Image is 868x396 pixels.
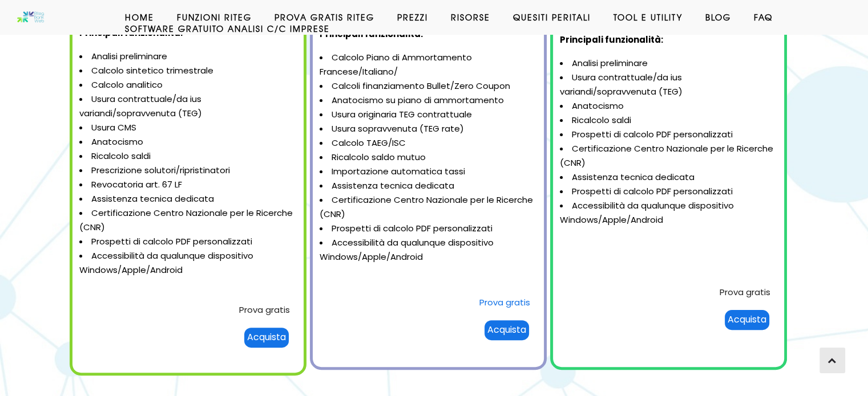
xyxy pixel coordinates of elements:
li: Assistenza tecnica dedicata [320,179,537,193]
li: Usura sopravvenuta (TEG rate) [320,122,537,136]
a: Risorse [439,11,502,23]
a: Prezzi [386,11,439,23]
li: Anatocismo su piano di ammortamento [320,93,537,108]
li: Calcolo sintetico trimestrale [79,64,297,78]
li: Usura contrattuale/da ius variandi/sopravvenuta (TEG) [79,92,297,121]
li: Ricalcolo saldi [560,113,777,128]
li: Assistenza tecnica dedicata [560,170,777,185]
li: Importazione automatica tassi [320,165,537,179]
a: Home [114,11,165,23]
a: Tool e Utility [602,11,694,23]
a: Acquista [243,331,290,343]
a: Prova gratis [720,286,770,298]
li: Certificazione Centro Nazionale per le Ricerche (CNR) [320,193,537,222]
li: Usura CMS [79,121,297,135]
a: Software GRATUITO analisi c/c imprese [114,23,341,34]
a: Quesiti Peritali [502,11,602,23]
a: Prova gratis [479,296,530,308]
li: Certificazione Centro Nazionale per le Ricerche (CNR) [560,142,777,170]
li: Certificazione Centro Nazionale per le Ricerche (CNR) [79,206,297,235]
img: Software anatocismo e usura bancaria [17,11,45,23]
li: Calcolo analitico [79,78,297,92]
strong: Principali funzionalità: [320,28,423,40]
a: Funzioni Riteg [165,11,263,23]
li: Calcolo TAEG/ISC [320,136,537,150]
li: Usura contrattuale/da ius variandi/sopravvenuta (TEG) [560,71,777,99]
strong: Principali funzionalità: [560,34,663,46]
li: Anatocismo [560,99,777,113]
li: Assistenza tecnica dedicata [79,192,297,206]
a: Acquista [483,324,530,336]
li: Prescrizione solutori/ripristinatori [79,164,297,178]
div: Acquista [244,328,289,348]
li: Calcolo Piano di Ammortamento Francese/Italiano/ [320,51,537,79]
li: Analisi preliminare [79,50,297,64]
div: Acquista [725,310,769,330]
li: Accessibilità da qualunque dispositivo Windows/Apple/Android [79,249,297,277]
a: Blog [694,11,742,23]
li: Revocatoria art. 67 LF [79,178,297,192]
a: Prova gratis [239,304,290,316]
li: Accessibilità da qualunque dispositivo Windows/Apple/Android [560,199,777,227]
a: Prova Gratis Riteg [263,11,386,23]
li: Anatocismo [79,135,297,149]
a: Faq [742,11,784,23]
div: Acquista [485,320,529,340]
li: Prospetti di calcolo PDF personalizzati [320,222,537,236]
li: Ricalcolo saldo mutuo [320,150,537,165]
li: Prospetti di calcolo PDF personalizzati [79,235,297,249]
li: Prospetti di calcolo PDF personalizzati [560,128,777,142]
li: Ricalcolo saldi [79,149,297,164]
li: Analisi preliminare [560,56,777,71]
a: Acquista [724,313,770,325]
li: Accessibilità da qualunque dispositivo Windows/Apple/Android [320,236,537,264]
li: Prospetti di calcolo PDF personalizzati [560,185,777,199]
li: Calcoli finanziamento Bullet/Zero Coupon [320,79,537,93]
li: Usura originaria TEG contrattuale [320,108,537,122]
